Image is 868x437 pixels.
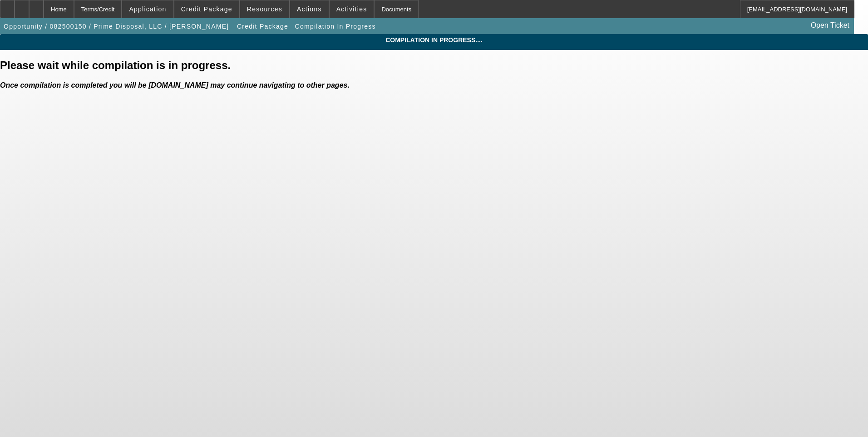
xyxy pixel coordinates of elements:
button: Compilation In Progress [293,18,378,35]
button: Application [122,0,173,18]
button: Resources [240,0,289,18]
button: Activities [330,0,374,18]
span: Credit Package [181,5,232,13]
span: Actions [297,5,322,13]
button: Credit Package [174,0,239,18]
button: Credit Package [235,18,291,35]
span: Application [129,5,166,13]
span: Resources [247,5,282,13]
span: Compilation in progress.... [7,36,861,44]
a: Open Ticket [807,18,853,33]
button: Actions [290,0,329,18]
span: Opportunity / 082500150 / Prime Disposal, LLC / [PERSON_NAME] [4,23,229,30]
span: Activities [336,5,367,13]
span: Compilation In Progress [295,23,376,30]
span: Credit Package [237,23,288,30]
